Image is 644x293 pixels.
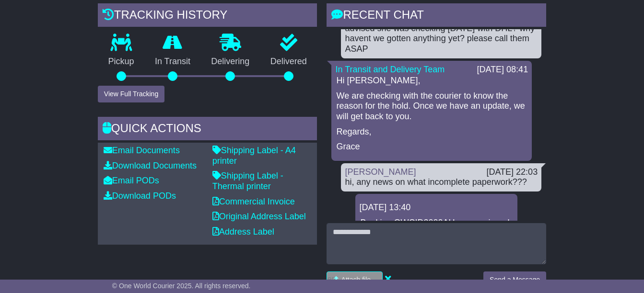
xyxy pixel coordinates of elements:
[345,167,416,177] a: [PERSON_NAME]
[104,146,180,155] a: Email Documents
[98,117,317,143] div: Quick Actions
[212,227,274,237] a: Address Label
[144,56,200,67] p: In Transit
[212,197,295,206] a: Commercial Invoice
[345,13,538,54] div: thanks [PERSON_NAME], but [PERSON_NAME] advised she was checking [DATE] with DHL? why havent we g...
[98,3,317,29] div: Tracking history
[212,212,306,221] a: Original Address Label
[336,127,527,137] p: Regards,
[345,177,538,188] div: hi, any news on what incomplete paperwork???
[104,191,176,201] a: Download PODs
[104,161,197,170] a: Download Documents
[359,203,514,213] div: [DATE] 13:40
[486,167,538,178] div: [DATE] 22:03
[98,56,144,67] p: Pickup
[360,218,513,238] p: Booking OWCID3000AU was assigned to Team2.
[336,76,527,86] p: Hi [PERSON_NAME],
[98,86,164,102] button: View Full Tracking
[336,142,527,152] p: Grace
[104,176,159,185] a: Email PODs
[477,65,528,75] div: [DATE] 08:41
[212,146,296,166] a: Shipping Label - A4 printer
[112,282,251,290] span: © One World Courier 2025. All rights reserved.
[335,65,445,74] a: In Transit and Delivery Team
[483,271,546,288] button: Send a Message
[212,171,283,191] a: Shipping Label - Thermal printer
[327,3,546,29] div: RECENT CHAT
[336,91,527,122] p: We are checking with the courier to know the reason for the hold. Once we have an update, we will...
[260,56,317,67] p: Delivered
[201,56,260,67] p: Delivering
